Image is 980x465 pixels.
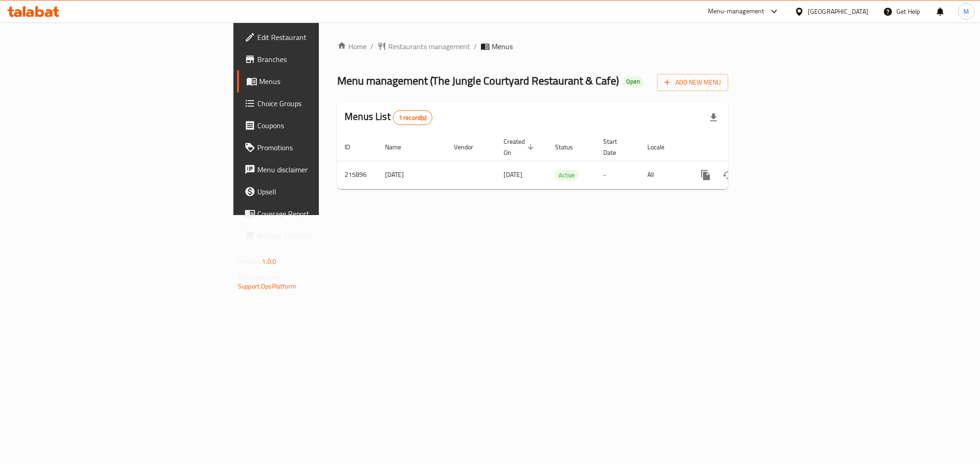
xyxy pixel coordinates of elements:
[257,230,390,241] span: Grocery Checklist
[257,142,390,153] span: Promotions
[378,161,447,189] td: [DATE]
[237,48,397,70] a: Branches
[596,161,640,189] td: -
[238,255,261,267] span: Version:
[257,32,390,43] span: Edit Restaurant
[377,41,470,52] a: Restaurants management
[337,41,728,52] nav: breadcrumb
[388,41,470,52] span: Restaurants management
[657,74,728,91] button: Add New Menu
[555,142,585,153] span: Status
[257,120,390,131] span: Coupons
[237,114,397,136] a: Coupons
[262,255,276,267] span: 1.0.0
[702,107,725,129] div: Export file
[237,70,397,92] a: Menus
[237,92,397,114] a: Choice Groups
[238,271,280,283] span: Get support on:
[393,113,432,122] span: 1 record(s)
[963,6,969,17] span: M
[259,76,390,87] span: Menus
[640,161,687,189] td: All
[345,142,362,153] span: ID
[237,136,397,159] a: Promotions
[717,164,739,186] button: Change Status
[237,203,397,225] a: Coverage Report
[504,169,522,181] span: [DATE]
[647,142,676,153] span: Locale
[257,186,390,197] span: Upsell
[708,6,765,17] div: Menu-management
[385,142,413,153] span: Name
[808,6,868,17] div: [GEOGRAPHIC_DATA]
[237,225,397,247] a: Grocery Checklist
[238,280,296,292] a: Support.OpsPlatform
[257,98,390,109] span: Choice Groups
[237,181,397,203] a: Upsell
[687,133,790,161] th: Actions
[623,76,644,87] div: Open
[492,41,513,52] span: Menus
[454,142,485,153] span: Vendor
[337,133,790,189] table: enhanced table
[623,78,644,85] span: Open
[257,208,390,219] span: Coverage Report
[257,164,390,175] span: Menu disclaimer
[257,54,390,65] span: Branches
[237,159,397,181] a: Menu disclaimer
[345,110,432,125] h2: Menus List
[474,41,477,52] li: /
[237,26,397,48] a: Edit Restaurant
[695,164,717,186] button: more
[555,170,578,181] span: Active
[664,77,721,88] span: Add New Menu
[603,136,629,158] span: Start Date
[393,110,433,125] div: Total records count
[555,170,578,181] div: Active
[504,136,537,158] span: Created On
[337,70,619,91] span: Menu management ( The Jungle Courtyard Restaurant & Cafe )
